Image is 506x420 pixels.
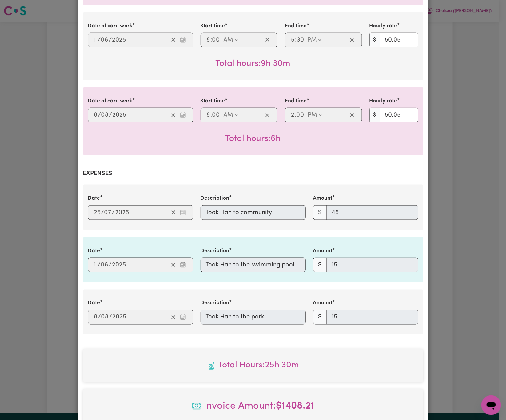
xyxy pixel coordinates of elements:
input: -- [102,313,109,322]
input: -- [291,110,295,120]
input: -- [101,35,109,45]
input: -- [94,35,98,45]
span: 0 [101,37,104,43]
input: -- [297,35,304,45]
input: ---- [112,313,127,322]
button: Clear date [169,35,178,45]
span: $ [313,258,327,272]
h2: Expenses [83,170,423,177]
span: $ [369,108,380,122]
span: / [98,112,101,118]
span: / [112,209,115,216]
span: 0 [104,210,108,216]
span: : [211,112,212,118]
input: ---- [112,110,127,120]
label: Amount [313,247,333,255]
input: -- [94,313,98,322]
button: Enter the date of expense [178,313,188,322]
span: Total hours worked: 9 hours 30 minutes [216,59,291,68]
span: 0 [212,112,216,118]
span: : [295,112,296,118]
span: 0 [101,112,105,118]
button: Enter the date of care work [178,35,188,45]
span: : [295,37,297,43]
input: -- [297,110,305,120]
label: Start time [201,97,225,105]
label: Amount [313,194,333,202]
span: / [98,37,101,43]
span: / [109,112,112,118]
span: / [109,314,112,321]
input: -- [102,110,109,120]
span: / [109,262,112,268]
input: ---- [112,35,126,45]
button: Clear date [169,208,178,217]
label: Date of care work [88,22,133,30]
span: 0 [101,262,104,268]
label: Start time [201,22,225,30]
span: $ [313,310,327,325]
span: 0 [101,314,105,320]
button: Clear date [169,260,178,270]
span: / [101,209,104,216]
span: / [109,37,112,43]
input: -- [206,35,211,45]
input: -- [291,35,295,45]
label: Hourly rate [369,97,397,105]
span: : [211,37,212,43]
button: Enter the date of expense [178,208,188,217]
label: Date [88,247,100,255]
span: Invoice Amount: [88,399,418,419]
span: $ [369,33,380,47]
b: $ 1408.21 [276,402,315,411]
button: Clear date [169,313,178,322]
iframe: Button to launch messaging window [481,395,501,415]
input: -- [206,110,211,120]
span: 0 [212,37,216,43]
label: End time [285,22,307,30]
span: 0 [296,112,300,118]
span: Total hours worked: 6 hours [225,134,281,143]
label: Date of care work [88,97,133,105]
label: Date [88,194,100,202]
input: ---- [112,260,126,270]
span: / [98,262,101,268]
input: -- [213,110,221,120]
input: -- [94,260,98,270]
button: Enter the date of care work [178,110,188,120]
input: 24 km drop off and pick up from We Rock The Spectrum, Preston [201,310,306,325]
input: ---- [115,208,129,217]
input: -- [94,110,98,120]
button: Clear date [169,110,178,120]
label: Amount [313,299,333,307]
span: Total hours worked: 25 hours 30 minutes [88,359,418,372]
input: -- [105,208,112,217]
input: -- [101,260,109,270]
span: $ [313,205,327,220]
button: Enter the date of expense [178,260,188,270]
input: -- [213,35,221,45]
label: Description [201,299,229,307]
span: / [98,314,101,321]
label: End time [285,97,307,105]
input: 24 km drop off and pick up from We Rock The spectrum Preston [201,258,306,272]
label: Description [201,247,229,255]
label: Description [201,194,229,202]
label: Hourly rate [369,22,397,30]
input: -- [94,208,101,217]
input: 26km Drop off and pick up from Deer park community [201,205,306,220]
label: Date [88,299,100,307]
